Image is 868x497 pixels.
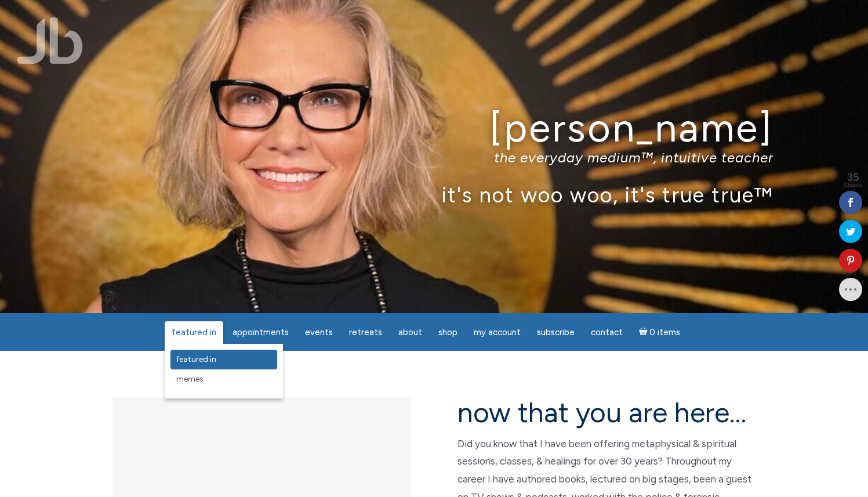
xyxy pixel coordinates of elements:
[391,321,429,344] a: About
[584,321,630,344] a: Contact
[342,321,389,344] a: Retreats
[398,327,422,338] span: About
[639,327,650,338] i: Cart
[537,327,575,338] span: Subscribe
[530,321,582,344] a: Subscribe
[438,327,457,338] span: Shop
[431,321,464,344] a: Shop
[632,320,688,344] a: Cart0 items
[95,106,773,150] h1: [PERSON_NAME]
[467,321,528,344] a: My Account
[298,321,340,344] a: Events
[844,183,862,188] span: Shares
[172,327,216,338] span: featured in
[17,17,83,64] img: Jamie Butler. The Everyday Medium
[165,321,223,344] a: featured in
[844,172,862,183] span: 35
[176,374,204,384] span: Memes
[591,327,623,338] span: Contact
[474,327,521,338] span: My Account
[176,354,216,364] span: featured in
[457,397,756,428] h2: now that you are here…
[95,149,773,166] p: the everyday medium™, intuitive teacher
[226,321,296,344] a: Appointments
[305,327,333,338] span: Events
[95,182,773,207] p: it's not woo woo, it's true true™
[170,369,277,389] a: Memes
[170,350,277,369] a: featured in
[233,327,289,338] span: Appointments
[649,328,680,337] span: 0 items
[349,327,382,338] span: Retreats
